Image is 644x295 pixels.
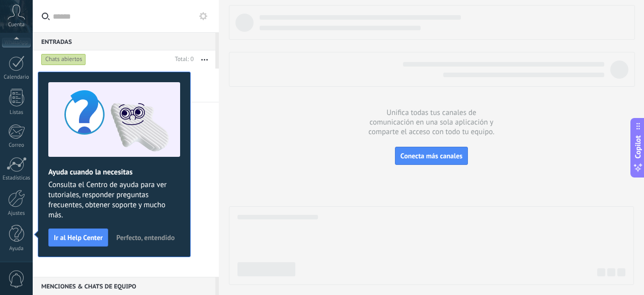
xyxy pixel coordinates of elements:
div: Entradas [33,32,215,50]
div: Menciones & Chats de equipo [33,277,215,295]
div: Ajustes [2,210,31,217]
h2: Ayuda cuando la necesitas [48,167,180,177]
div: Listas [2,109,31,116]
button: Perfecto, entendido [112,230,179,245]
div: Chats abiertos [41,53,86,66]
div: Total: 0 [171,54,194,65]
button: Conecta más canales [395,147,468,165]
div: Ayuda [2,246,31,252]
div: Estadísticas [2,175,31,182]
span: Consulta el Centro de ayuda para ver tutoriales, responder preguntas frecuentes, obtener soporte ... [48,180,180,220]
div: Correo [2,142,31,149]
button: Ir al Help Center [48,228,108,247]
span: Cuenta [8,22,25,28]
span: Conecta más canales [400,151,462,160]
span: Perfecto, entendido [116,234,175,241]
span: Ir al Help Center [54,234,103,241]
span: Copilot [633,135,643,158]
div: Calendario [2,74,31,81]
